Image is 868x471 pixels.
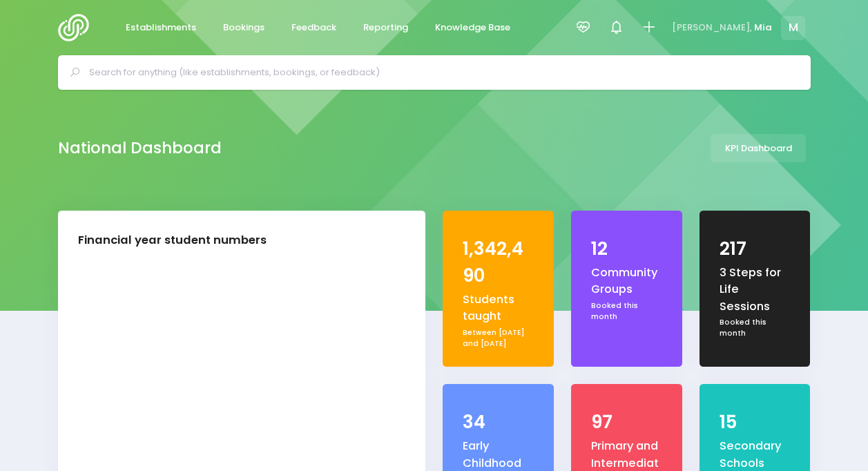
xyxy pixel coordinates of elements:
[781,16,805,40] span: M
[463,409,533,436] div: 34
[115,15,208,41] a: Establishments
[720,409,790,436] div: 15
[126,21,196,35] span: Establishments
[591,409,662,436] div: 97
[720,236,790,262] div: 217
[463,327,533,349] div: Between [DATE] and [DATE]
[291,21,336,35] span: Feedback
[463,236,533,289] div: 1,342,490
[58,14,97,41] img: Logo
[591,300,662,322] div: Booked this month
[212,15,276,41] a: Bookings
[352,15,420,41] a: Reporting
[280,15,348,41] a: Feedback
[89,62,791,83] input: Search for anything (like establishments, bookings, or feedback)
[58,139,222,157] h2: National Dashboard
[463,291,533,325] div: Students taught
[591,265,662,298] div: Community Groups
[223,21,264,35] span: Bookings
[720,317,790,338] div: Booked this month
[672,21,752,35] span: [PERSON_NAME],
[435,21,510,35] span: Knowledge Base
[720,265,790,315] div: 3 Steps for Life Sessions
[754,21,772,35] span: Mia
[711,134,806,162] a: KPI Dashboard
[591,236,662,262] div: 12
[363,21,408,35] span: Reporting
[78,232,267,249] div: Financial year student numbers
[424,15,522,41] a: Knowledge Base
